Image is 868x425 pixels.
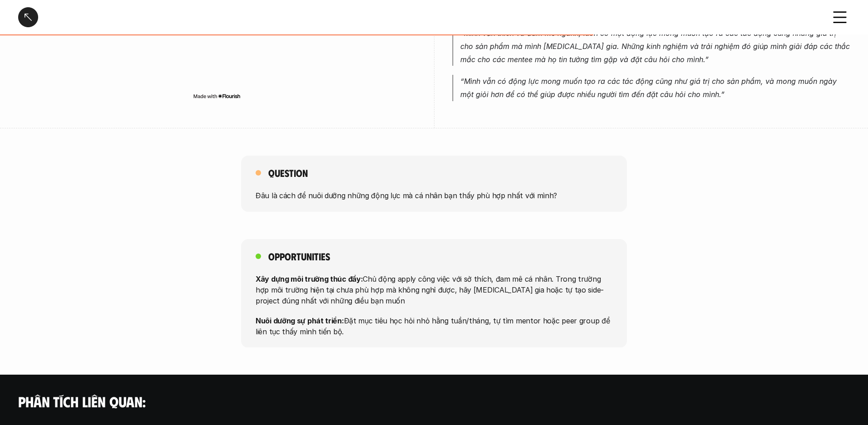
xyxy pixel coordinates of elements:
p: Đâu là cách để nuôi dưỡng những động lực mà cá nhân bạn thấy phù hợp nhất với mình? [256,190,612,201]
h4: Phân tích liên quan: [18,393,850,410]
strong: Xây dựng môi trường thúc đẩy: [256,274,363,283]
h5: Question [268,166,308,179]
strong: Nuôi dưỡng sự phát triển: [256,316,344,325]
p: Chủ động apply công việc với sở thích, đam mê cá nhân. Trong trường hợp môi trường hiện tại chưa ... [256,273,612,306]
em: “Mình vẫn có động lực mong muốn tạo ra các tác động cũng như giá trị cho sản phẩm, và mong muốn n... [460,77,839,99]
h5: Opportunities [268,250,330,263]
em: “Mình vẫn thích và đam mê ngành, luôn có một động lực mong muốn tạo ra các tác động cũng nhưng gi... [460,29,852,64]
img: Made with Flourish [193,93,241,100]
p: Đặt mục tiêu học hỏi nhỏ hằng tuần/tháng, tự tìm mentor hoặc peer group để liên tục thấy mình tiế... [256,315,612,337]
